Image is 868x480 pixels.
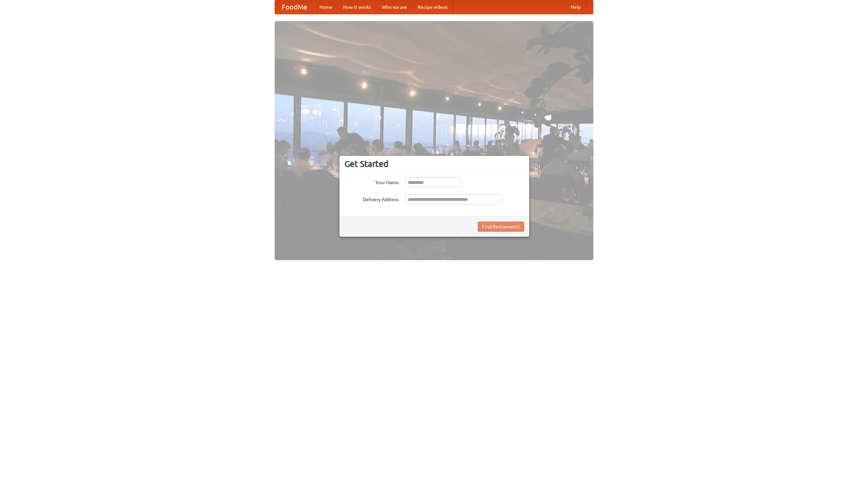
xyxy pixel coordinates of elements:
a: Help [565,0,586,14]
a: FoodMe [275,0,314,14]
a: Home [314,0,338,14]
h3: Get Started [344,159,524,169]
button: Find Restaurants! [478,222,524,232]
label: Your Name [344,177,399,186]
a: How it works [338,0,376,14]
a: Recipe videos [412,0,453,14]
a: Who we are [376,0,412,14]
label: Delivery Address [344,194,399,203]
